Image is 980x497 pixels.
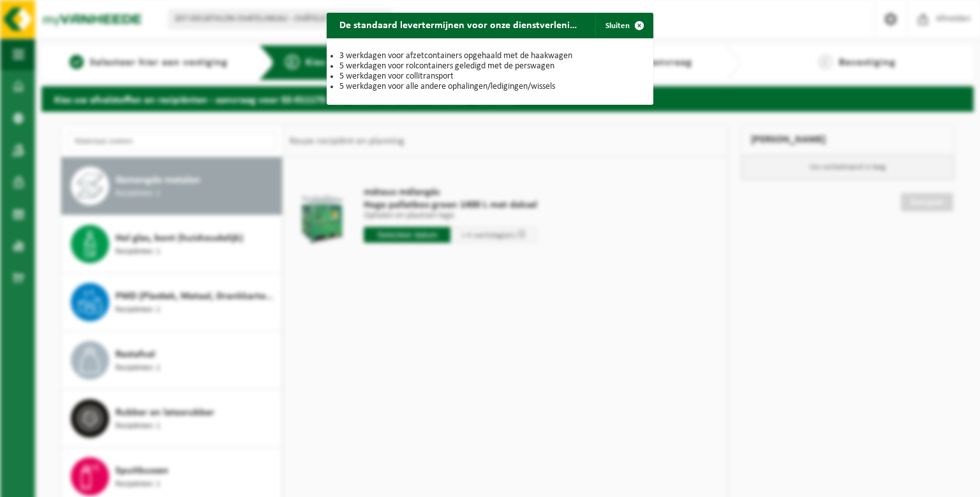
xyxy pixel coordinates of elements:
[595,13,652,38] button: Sluiten
[339,82,641,92] li: 5 werkdagen voor alle andere ophalingen/ledigingen/wissels
[339,61,641,72] li: 5 werkdagen voor rolcontainers geledigd met de perswagen
[339,51,641,61] li: 3 werkdagen voor afzetcontainers opgehaald met de haakwagen
[339,72,641,82] li: 5 werkdagen voor collitransport
[327,13,593,37] h2: De standaard levertermijnen voor onze dienstverlening zijn:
